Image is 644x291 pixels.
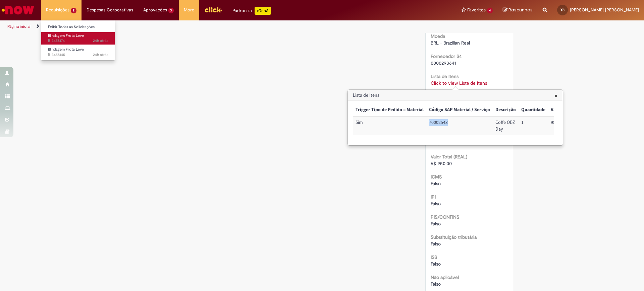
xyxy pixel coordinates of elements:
[570,7,639,13] span: [PERSON_NAME] [PERSON_NAME]
[431,154,467,160] b: Valor Total (REAL)
[431,53,462,59] b: Fornecedor S4
[41,32,115,45] a: Aberto R13458174 : Blindagem Frota Leve
[204,5,222,15] img: click_logo_yellow_360x200.png
[93,38,108,43] time: 28/08/2025 14:16:46
[41,46,115,58] a: Aberto R13458145 : Blindagem Frota Leve
[7,24,31,29] a: Página inicial
[431,201,441,207] span: Falso
[554,91,558,100] span: ×
[426,104,493,116] th: Código SAP Material / Serviço
[347,89,563,146] div: Lista de Itens
[431,274,459,280] b: Não aplicável
[431,254,437,260] b: ISS
[255,7,271,15] p: +GenAi
[554,92,558,99] button: Close
[431,174,442,180] b: ICMS
[431,140,453,146] span: US$ 155.27
[431,214,459,220] b: PIS/CONFINS
[508,7,533,13] span: Rascunhos
[5,20,424,33] ul: Trilhas de página
[41,23,115,31] a: Exibir Todas as Solicitações
[184,7,194,13] span: More
[431,261,441,267] span: Falso
[48,38,108,44] span: R13458174
[353,116,426,135] td: Trigger Tipo de Pedido = Material: Sim
[503,7,533,13] a: Rascunhos
[93,38,108,43] span: 24h atrás
[431,160,452,166] span: R$ 950,00
[487,8,493,13] span: 4
[46,7,69,13] span: Requisições
[232,7,271,15] div: Padroniza
[48,52,108,58] span: R13458145
[93,52,108,57] time: 28/08/2025 14:13:37
[493,116,519,135] td: Descrição: Coffe OBZ Day
[431,234,477,240] b: Substituição tributária
[431,194,436,200] b: IPI
[87,7,133,13] span: Despesas Corporativas
[353,104,426,116] th: Trigger Tipo de Pedido = Material
[48,33,84,38] span: Blindagem Frota Leve
[431,60,456,66] span: 0000293641
[426,116,493,135] td: Código SAP Material / Serviço: 70002543
[548,116,583,135] td: Valor Unitário: 950,00
[168,8,174,13] span: 3
[519,116,548,135] td: Quantidade: 1
[71,8,76,13] span: 2
[431,241,441,247] span: Falso
[431,73,459,79] b: Lista de Itens
[1,3,35,17] img: ServiceNow
[431,281,441,287] span: Falso
[48,47,84,52] span: Blindagem Frota Leve
[519,104,548,116] th: Quantidade
[41,20,115,61] ul: Requisições
[93,52,108,57] span: 24h atrás
[431,221,441,227] span: Falso
[493,104,519,116] th: Descrição
[431,33,445,39] b: Moeda
[560,8,565,12] span: YS
[431,180,441,187] span: Falso
[467,7,486,13] span: Favoritos
[431,80,487,86] a: Click to view Lista de Itens
[348,90,562,101] h3: Lista de Itens
[143,7,167,13] span: Aprovações
[431,40,470,46] span: BRL - Brazilian Real
[548,104,583,116] th: Valor Unitário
